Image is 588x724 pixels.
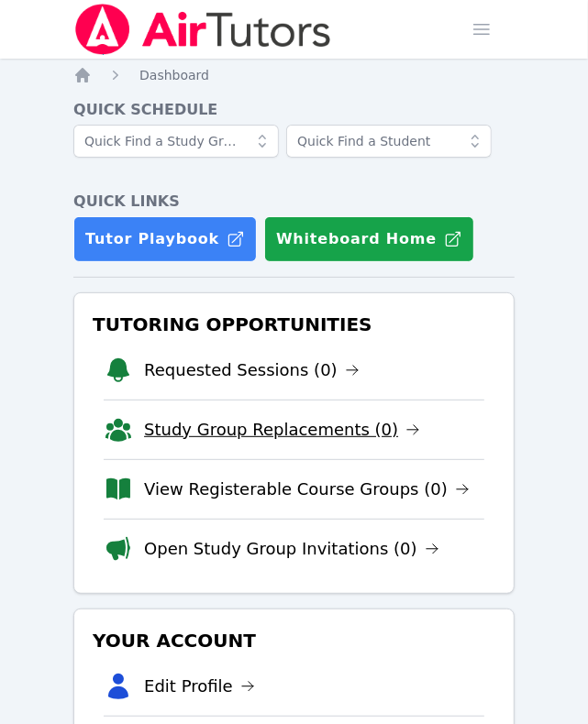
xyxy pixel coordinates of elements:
h4: Quick Links [73,191,515,213]
span: Dashboard [139,68,209,82]
a: Open Study Group Invitations (0) [144,536,439,562]
input: Quick Find a Student [286,125,492,158]
a: Requested Sessions (0) [144,357,360,383]
h3: Tutoring Opportunities [89,308,499,341]
a: Study Group Replacements (0) [144,417,420,443]
h3: Your Account [89,624,499,657]
a: View Registerable Course Groups (0) [144,477,470,502]
img: Air Tutors [73,4,333,55]
a: Dashboard [139,66,209,84]
button: Whiteboard Home [264,216,474,262]
a: Tutor Playbook [73,216,257,262]
input: Quick Find a Study Group [73,125,279,158]
a: Edit Profile [144,674,255,699]
h4: Quick Schedule [73,99,515,121]
nav: Breadcrumb [73,66,515,84]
